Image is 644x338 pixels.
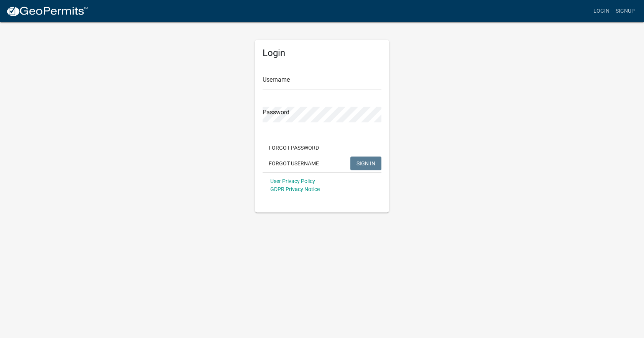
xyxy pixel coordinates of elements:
a: GDPR Privacy Notice [270,186,320,192]
a: Login [590,4,613,18]
span: SIGN IN [356,160,375,166]
a: User Privacy Policy [270,178,315,184]
h5: Login [263,48,381,59]
a: Signup [613,4,638,18]
button: Forgot Password [263,141,325,155]
button: Forgot Username [263,157,325,170]
button: SIGN IN [350,157,381,170]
